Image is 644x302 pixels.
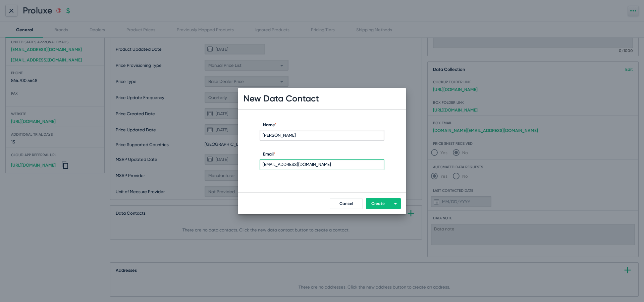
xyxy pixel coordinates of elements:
[366,198,390,209] button: Create
[244,93,319,104] h1: New Data Contact
[260,130,384,141] input: Name
[391,200,399,208] i: arrow_drop_down
[260,159,384,170] input: Email
[390,198,401,209] button: arrow_drop_down
[339,201,353,206] span: Cancel
[371,201,385,206] span: Create
[330,198,363,209] button: Cancel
